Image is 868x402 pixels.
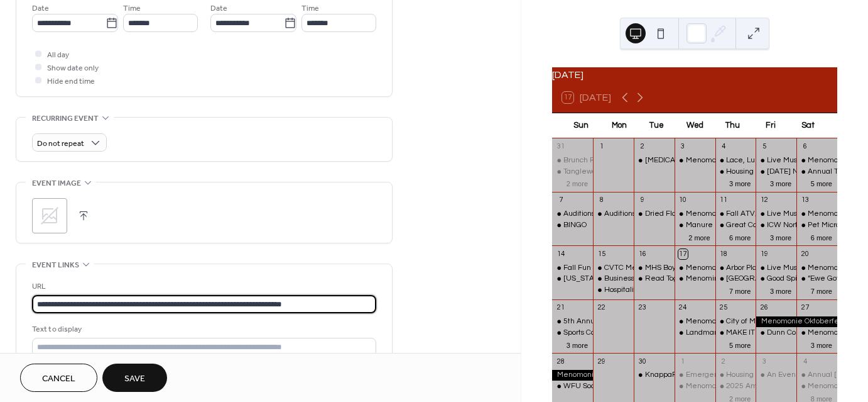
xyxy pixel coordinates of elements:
div: Auditions for White Christmas [593,209,634,220]
div: Sun [562,113,600,138]
div: Hospitality Nights with Chef [PERSON_NAME] [604,285,761,296]
div: URL [32,280,374,293]
div: Menomonie Farmer's Market [796,381,837,392]
div: 15 [597,249,606,259]
div: [GEOGRAPHIC_DATA] Opening [726,274,834,284]
div: Menomonie [PERSON_NAME] Market [686,209,816,220]
div: 13 [800,196,810,205]
div: Auditions for White Christmas [552,209,593,220]
div: Hospitality Nights with Chef Stacy [593,285,634,296]
div: Tanglewood Dart Tournament [563,167,664,177]
div: Dunn County Hazardous Waste Event [756,328,796,338]
div: Sports Card Show [563,328,622,338]
div: Sports Card Show [552,328,593,338]
div: Manure Field Day [675,220,715,231]
span: Event links [32,259,79,272]
div: 4 [800,357,810,366]
div: Menomonie [PERSON_NAME] Market [686,316,816,327]
div: Menomonie Farmer's Market [796,263,837,274]
div: 2 [637,142,647,152]
div: Menomonie Farmer's Market [675,316,715,327]
div: Mon [600,113,637,138]
div: 3 [759,357,769,366]
div: KnappaPatch Market [645,370,718,381]
div: Housing Clinic [726,370,774,381]
div: Landmark Conservancy Annual Meeting [675,328,715,338]
div: WFU Social & "Join or Die" Film Screening [563,381,705,392]
div: “Ewe Got This": Lambing Basics Workshop [796,274,837,284]
div: MHS Boys Soccer Youth Night [645,263,746,274]
div: Menomonie Farmer's Market [675,209,715,220]
div: Text to display [32,323,374,336]
div: Manure [DATE] [686,220,739,231]
div: Auditions for White Christmas [563,209,665,220]
div: City of Menomonie Hazardous Waste Event [715,316,756,327]
div: Business After Hours [593,274,634,284]
div: BINGO [552,220,593,231]
div: 12 [759,196,769,205]
div: 10 [678,196,688,205]
div: 23 [637,303,647,313]
div: Menomonie Farmer's Market [796,209,837,220]
div: 25 [719,303,729,313]
div: Wed [676,113,713,138]
div: 22 [597,303,606,313]
div: Landmark Conservancy Annual Meeting [686,328,824,338]
div: Fri [751,113,789,138]
div: 27 [800,303,810,313]
div: Business After Hours [604,274,675,284]
div: [MEDICAL_DATA] P.A.C.T. Training [645,155,762,166]
span: Time [123,2,141,15]
button: 3 more [561,339,593,350]
span: Date [210,2,227,15]
button: 3 more [765,177,796,188]
div: Tue [638,113,676,138]
div: 29 [597,357,606,366]
button: 5 more [806,177,837,188]
div: Fall ATV/UTV Color Ride [726,209,810,220]
div: Menomonie Oktoberfest [552,370,593,381]
div: 7 [556,196,565,205]
div: Menomin Wailers: Sea Shanty Sing-along [686,274,828,284]
div: 30 [637,357,647,366]
div: CVTC Menomonie Campus Ribbon Cutting [593,263,634,274]
button: Cancel [20,364,97,392]
div: 16 [637,249,647,259]
div: WFU Social & "Join or Die" Film Screening [552,381,593,392]
div: CVTC Menomonie Campus Ribbon Cutting [604,263,751,274]
div: 9 [637,196,647,205]
span: Hide end time [47,75,95,88]
div: Housing Clinic [726,167,774,177]
div: Annual Thrift and Plant Sale [796,167,837,177]
div: Tanglewood Dart Tournament [552,167,593,177]
button: 3 more [806,339,837,350]
div: Menomonie Farmer's Market [796,328,837,338]
button: 7 more [724,285,756,296]
div: Brunch Feat. TBD [563,155,624,166]
div: Thu [713,113,751,138]
div: 21 [556,303,565,313]
div: KnappaPatch Market [634,370,675,381]
div: Annual Cancer Research Fundraiser [796,370,837,381]
div: [DATE] [552,67,837,82]
button: 2 more [683,232,715,242]
span: Date [32,2,49,15]
div: 6 [800,142,810,152]
div: Dried Floral Hanging Workshop [645,209,751,220]
button: Save [102,364,167,392]
div: Lace, Lumber, and Legacy: A Menomonie Mansions and Afternoon Tea Tour [715,155,756,166]
button: 5 more [724,339,756,350]
div: Read Together, Rise Together Book Club [634,274,675,284]
div: 31 [556,142,565,152]
div: Emergency Preparedness Class For Seniors [686,370,835,381]
div: [US_STATE] National Pull [563,274,650,284]
div: Pet Microchipping Event [796,220,837,231]
div: ICW North Presents: September to Dismember [756,220,796,231]
div: Menomonie Farmer's Market [675,381,715,392]
div: 26 [759,303,769,313]
button: 6 more [806,232,837,242]
div: Arbor Place Women & Children's Unit Open House [715,263,756,274]
span: Recurring event [32,112,99,125]
span: Do not repeat [37,137,84,151]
